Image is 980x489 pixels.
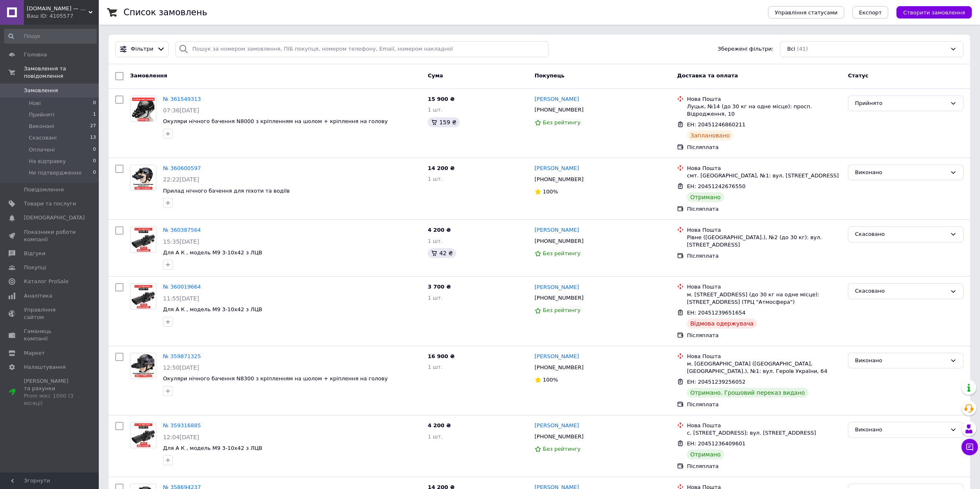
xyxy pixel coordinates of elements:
div: Післяплата [687,401,841,408]
a: Фото товару [130,422,156,448]
span: 1 [93,111,96,119]
div: [PHONE_NUMBER] [533,431,585,442]
div: Післяплата [687,252,841,260]
span: Всі [787,45,795,53]
span: 1 шт. [428,433,442,440]
div: [PHONE_NUMBER] [533,105,585,115]
span: Показники роботи компанії [24,228,76,243]
div: Луцьк, №14 (до 30 кг на одне місце): просп. Відродження, 10 [687,103,841,118]
input: Пошук за номером замовлення, ПІБ покупця, номером телефону, Email, номером накладної [175,41,549,57]
div: [PHONE_NUMBER] [533,362,585,373]
span: 15 900 ₴ [428,96,454,102]
span: Збережені фільтри: [718,45,774,53]
img: Фото товару [130,96,156,121]
span: 27 [90,123,96,130]
span: Статус [848,72,868,79]
a: [PERSON_NAME] [535,284,579,291]
a: Створити замовлення [888,9,972,15]
a: Фото товару [130,165,156,191]
div: Prom мікс 1000 (3 місяці) [24,392,76,407]
span: 1 шт. [428,295,442,301]
a: [PERSON_NAME] [535,353,579,361]
span: 0 [93,158,96,165]
div: Післяплата [687,144,841,151]
a: № 361549313 [163,96,201,102]
span: 100% [543,377,558,383]
a: Для А К , модель М9 3-10x42 з ЛЦВ [163,445,262,451]
span: 0 [93,146,96,154]
span: 12:50[DATE] [163,364,199,371]
span: 16 900 ₴ [428,353,454,359]
img: Фото товару [130,227,156,252]
span: Управління сайтом [24,306,76,321]
div: 159 ₴ [428,117,460,127]
span: 22:22[DATE] [163,176,199,183]
div: Нова Пошта [687,422,841,429]
a: Фото товару [130,353,156,379]
div: Післяплата [687,463,841,470]
a: № 360387564 [163,227,201,233]
span: Покупці [24,264,46,271]
a: Окуляри нічного бачення N8000 з кріпленням на шолом + кріплення на голову [163,118,388,124]
img: Фото товару [130,165,156,191]
a: Окуляри нічного бачення N8300 з кріпленням на шолом + кріплення на голову [163,375,388,382]
span: ЕН: 20451242676550 [687,183,745,189]
span: Прилад нічного бачення для піхоти та водіїв [163,188,290,194]
span: 11:55[DATE] [163,295,199,302]
span: Створити замовлення [903,9,965,16]
span: Виконані [29,123,54,130]
span: Фільтри [131,45,154,53]
a: Фото товару [130,95,156,122]
div: с. [STREET_ADDRESS]: вул. [STREET_ADDRESS] [687,429,841,437]
div: Нова Пошта [687,283,841,291]
span: 13 [90,134,96,142]
span: Без рейтингу [543,119,581,126]
div: Виконано [855,168,947,177]
a: Фото товару [130,226,156,253]
input: Пошук [4,29,97,44]
span: Експорт [859,9,882,16]
div: Отримано. Грошовий переказ видано [687,388,808,398]
span: 0 [93,100,96,107]
a: № 360600597 [163,165,201,171]
span: ЕН: 20451236409601 [687,440,745,447]
span: 07:36[DATE] [163,107,199,114]
span: [DEMOGRAPHIC_DATA] [24,214,85,221]
img: Фото товару [130,284,156,309]
a: Для А К , модель М9 3-10x42 з ЛЦВ [163,306,262,312]
span: 100% [543,189,558,195]
span: Нові [29,100,41,107]
img: Фото товару [130,354,156,378]
div: Післяплата [687,205,841,213]
span: ЕН: 20451239256052 [687,379,745,385]
div: Прийнято [855,99,947,108]
span: 14 200 ₴ [428,165,454,171]
div: [PHONE_NUMBER] [533,293,585,303]
h1: Список замовлень [123,7,207,17]
a: Для А К , модель М9 3-10x42 з ЛЦВ [163,249,262,256]
div: [PHONE_NUMBER] [533,236,585,247]
span: Оплачені [29,146,55,154]
span: 1 шт. [428,107,442,113]
a: [PERSON_NAME] [535,226,579,234]
div: Скасовано [855,230,947,239]
span: (41) [797,46,808,52]
button: Створити замовлення [896,6,972,19]
div: Отримано [687,192,724,202]
a: [PERSON_NAME] [535,422,579,430]
span: 4 200 ₴ [428,227,451,233]
span: Маркет [24,349,45,357]
button: Чат з покупцем [961,439,978,455]
span: [PERSON_NAME] та рахунки [24,377,76,407]
span: Відгуки [24,250,45,257]
div: Отримано [687,449,724,459]
div: Виконано [855,356,947,365]
span: ЕН: 20451246860211 [687,121,745,128]
div: [PHONE_NUMBER] [533,174,585,185]
button: Експорт [852,6,889,19]
span: Рейд.UA — Магазин військових товарів. [27,5,88,12]
a: [PERSON_NAME] [535,95,579,103]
